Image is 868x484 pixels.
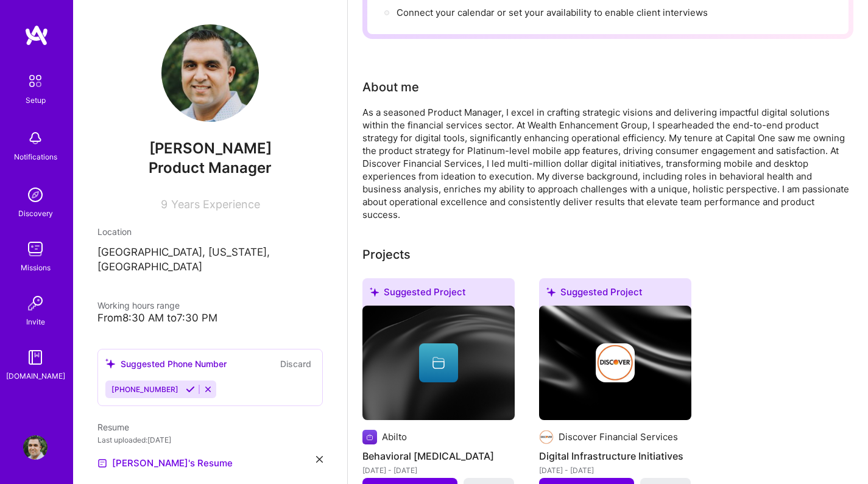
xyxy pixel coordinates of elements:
span: Working hours range [97,300,180,310]
span: Resume [97,422,129,432]
img: cover [539,306,691,420]
button: Discard [277,357,315,371]
span: [PHONE_NUMBER] [111,385,178,394]
div: Add projects you've worked on [362,245,411,264]
div: Suggested Phone Number [105,357,227,370]
i: icon SuggestedTeams [370,287,379,296]
div: Invite [26,315,45,328]
div: From 8:30 AM to 7:30 PM [97,312,323,324]
div: [DOMAIN_NAME] [6,370,65,382]
img: discovery [23,183,48,207]
h4: Behavioral [MEDICAL_DATA] [362,448,515,464]
a: User Avatar [20,435,51,460]
div: Setup [26,94,46,107]
i: icon Close [316,456,323,463]
span: [PERSON_NAME] [97,139,323,158]
div: [DATE] - [DATE] [539,464,691,477]
span: Years Experience [171,198,260,211]
div: Notifications [14,150,57,163]
img: Resume [97,458,107,468]
span: Connect your calendar or set your availability to enable client interviews [397,7,708,18]
img: bell [23,126,48,150]
img: setup [23,68,48,94]
img: Company logo [362,430,377,444]
p: [GEOGRAPHIC_DATA], [US_STATE], [GEOGRAPHIC_DATA] [97,245,323,275]
i: icon SuggestedTeams [105,359,116,369]
div: Last uploaded: [DATE] [97,433,323,446]
div: Location [97,225,323,238]
span: 9 [161,198,168,211]
img: cover [362,306,515,420]
img: teamwork [23,237,48,261]
div: As a seasoned Product Manager, I excel in crafting strategic visions and delivering impactful dig... [362,106,850,221]
div: Discovery [18,207,53,220]
i: Accept [186,385,195,394]
img: User Avatar [23,435,48,460]
div: Missions [21,261,51,274]
div: Suggested Project [362,278,515,310]
div: Suggested Project [539,278,691,310]
a: [PERSON_NAME]'s Resume [97,456,233,471]
h4: Digital Infrastructure Initiatives [539,448,691,464]
i: icon SuggestedTeams [546,287,556,296]
div: About me [362,78,419,96]
img: Company logo [539,430,554,444]
img: Invite [23,291,48,315]
img: Company logo [596,343,635,382]
i: Reject [203,385,213,394]
img: guide book [23,345,48,370]
div: Projects [362,245,411,264]
div: Abilto [382,430,407,443]
div: [DATE] - [DATE] [362,464,515,477]
div: Discover Financial Services [559,430,678,443]
span: Product Manager [149,159,272,177]
img: logo [24,24,49,46]
img: User Avatar [161,24,259,122]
